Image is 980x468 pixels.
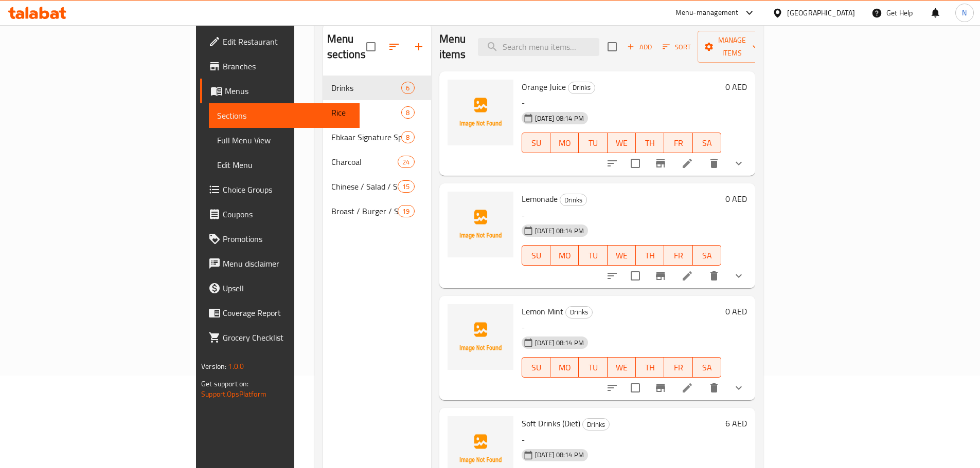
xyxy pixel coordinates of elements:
button: TU [579,245,607,266]
button: Branch-specific-item [648,376,673,400]
span: Rice [331,106,402,119]
span: SU [526,360,546,375]
a: Coverage Report [200,301,360,325]
span: WE [612,360,632,375]
div: Drinks [560,194,587,206]
span: Add [626,41,653,53]
span: Sections [217,109,351,122]
a: Edit menu item [681,382,693,394]
span: Broast / Burger / Sandwich / Shawarma [331,205,398,217]
button: sort-choices [600,376,625,400]
img: Orange Juice [448,80,513,145]
span: Coupons [223,208,351,220]
a: Edit menu item [681,270,693,282]
button: TU [579,357,607,378]
a: Edit Menu [209,153,360,177]
a: Edit menu item [681,157,693,170]
span: FR [668,360,688,375]
span: Full Menu View [217,134,351,146]
span: Drinks [568,82,595,93]
span: Orange Juice [522,79,566,95]
span: [DATE] 08:14 PM [531,226,588,236]
nav: Menu sections [323,71,431,228]
div: Ebkaar Signature Specials8 [323,125,431,149]
span: 19 [398,207,414,216]
span: Version: [201,360,226,373]
button: SU [522,357,550,378]
button: delete [702,376,726,400]
a: Branches [200,54,360,79]
span: Lemonade [522,191,558,207]
button: SA [693,133,721,153]
a: Support.OpsPlatform [201,387,266,401]
span: Drinks [566,306,592,318]
button: WE [608,357,636,378]
span: [DATE] 08:14 PM [531,450,588,460]
span: Menus [225,85,351,97]
a: Grocery Checklist [200,325,360,350]
span: Grocery Checklist [223,331,351,344]
a: Edit Restaurant [200,29,360,54]
button: SA [693,245,721,266]
h6: 6 AED [725,416,747,430]
a: Menus [200,79,360,103]
button: TH [636,133,664,153]
span: Select to update [625,265,646,287]
button: FR [664,357,692,378]
div: items [401,106,414,119]
span: 8 [402,108,414,118]
div: items [398,156,414,168]
span: Edit Menu [217,159,351,171]
div: items [401,82,414,94]
span: N [962,7,967,18]
h6: 0 AED [725,80,747,94]
span: FR [668,248,688,263]
p: - [522,209,721,222]
button: TH [636,357,664,378]
span: Drinks [560,194,586,206]
span: SA [697,136,717,151]
span: 15 [398,182,414,192]
button: MO [550,133,579,153]
span: TH [640,136,660,151]
span: Drinks [331,82,402,94]
span: Select to update [625,153,646,174]
span: Upsell [223,282,351,294]
button: show more [726,151,751,176]
button: sort-choices [600,151,625,176]
p: - [522,434,721,446]
span: WE [612,248,632,263]
span: Get support on: [201,377,248,390]
button: sort-choices [600,264,625,288]
span: Branches [223,60,351,72]
div: Drinks [582,418,610,430]
span: MO [555,360,575,375]
div: Ebkaar Signature Specials [331,131,402,143]
button: MO [550,245,579,266]
img: Lemonade [448,192,513,257]
button: Branch-specific-item [648,151,673,176]
svg: Show Choices [733,382,745,394]
p: - [522,321,721,334]
button: delete [702,151,726,176]
span: Select to update [625,377,646,399]
button: SU [522,245,550,266]
a: Full Menu View [209,128,360,153]
p: - [522,97,721,109]
h2: Menu items [439,31,466,62]
a: Coupons [200,202,360,227]
span: Sort items [656,39,698,55]
button: Sort [660,39,693,55]
span: TU [583,136,603,151]
img: Lemon Mint [448,304,513,370]
span: TU [583,248,603,263]
span: Choice Groups [223,183,351,196]
div: items [398,180,414,193]
span: SU [526,136,546,151]
button: WE [608,245,636,266]
button: delete [702,264,726,288]
input: search [478,38,599,56]
button: WE [608,133,636,153]
span: SA [697,360,717,375]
